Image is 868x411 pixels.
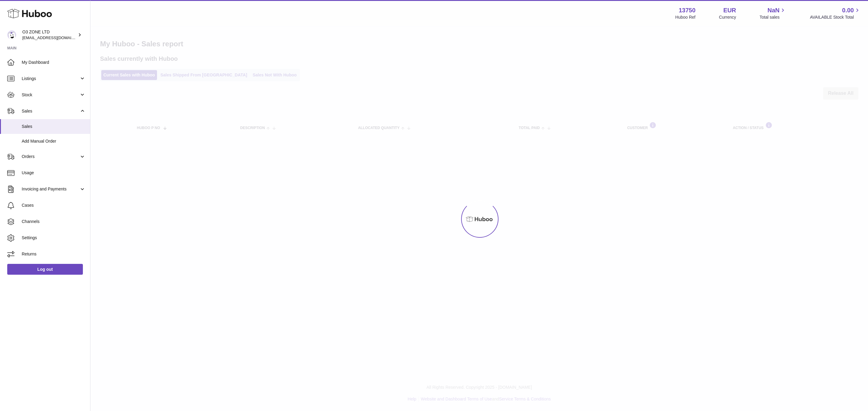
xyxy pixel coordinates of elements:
[719,14,736,20] div: Currency
[22,124,86,129] span: Sales
[22,170,86,176] span: Usage
[22,60,86,65] span: My Dashboard
[22,154,79,159] span: Orders
[723,6,736,14] strong: EUR
[759,14,786,20] span: Total sales
[810,14,861,20] span: AVAILABLE Stock Total
[22,76,79,82] span: Listings
[22,138,86,144] span: Add Manual Order
[675,14,696,20] div: Huboo Ref
[810,6,861,20] a: 0.00 AVAILABLE Stock Total
[767,6,779,14] span: NaN
[22,235,86,241] span: Settings
[22,186,79,192] span: Invoicing and Payments
[842,6,854,14] span: 0.00
[22,251,86,257] span: Returns
[7,30,16,39] img: internalAdmin-13750@internal.huboo.com
[679,6,696,14] strong: 13750
[22,108,79,114] span: Sales
[759,6,786,20] a: NaN Total sales
[7,264,83,275] a: Log out
[22,92,79,98] span: Stock
[22,219,86,224] span: Channels
[22,202,86,208] span: Cases
[22,29,77,41] div: O3 ZONE LTD
[22,35,89,40] span: [EMAIL_ADDRESS][DOMAIN_NAME]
